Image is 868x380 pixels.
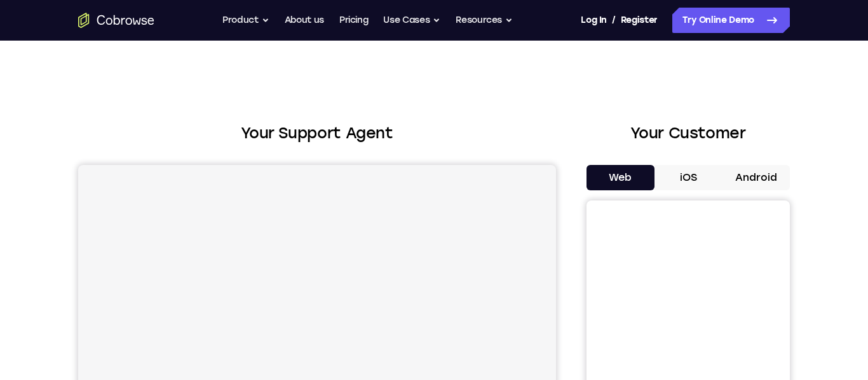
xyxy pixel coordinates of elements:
[383,8,440,33] button: Use Cases
[78,122,556,145] h2: Your Support Agent
[78,13,154,28] a: Go to the home page
[621,8,658,33] a: Register
[587,122,790,145] h2: Your Customer
[612,13,616,28] span: /
[339,8,369,33] a: Pricing
[285,8,324,33] a: About us
[654,165,722,190] button: iOS
[722,165,790,190] button: Android
[456,8,513,33] button: Resources
[581,8,606,33] a: Log In
[672,8,790,33] a: Try Online Demo
[222,8,269,33] button: Product
[587,165,654,190] button: Web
